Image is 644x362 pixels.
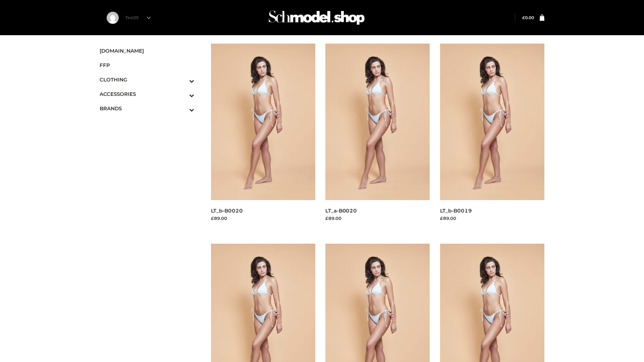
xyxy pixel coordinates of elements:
button: Toggle Submenu [171,101,194,116]
button: Toggle Submenu [171,87,194,101]
a: CLOTHINGToggle Submenu [100,72,194,87]
a: LT_a-B0020 [325,207,357,214]
div: £89.00 [440,215,545,222]
a: Read more [211,223,236,228]
img: Schmodel Admin 964 [266,4,367,31]
span: £ [522,15,525,20]
a: LT_b-B0020 [211,207,243,214]
span: FFP [100,61,194,69]
a: LT_b-B0019 [440,207,472,214]
a: [DOMAIN_NAME] [100,44,194,58]
span: BRANDS [100,105,194,112]
a: Read more [440,223,465,228]
a: Read more [325,223,350,228]
a: £0.00 [522,15,534,20]
a: Test20 [125,15,151,20]
bdi: 0.00 [522,15,534,20]
a: ACCESSORIESToggle Submenu [100,87,194,101]
div: £89.00 [325,215,430,222]
button: Toggle Submenu [171,72,194,87]
a: BRANDSToggle Submenu [100,101,194,116]
span: ACCESSORIES [100,90,194,98]
div: £89.00 [211,215,316,222]
a: FFP [100,58,194,72]
span: [DOMAIN_NAME] [100,47,194,55]
span: CLOTHING [100,76,194,83]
